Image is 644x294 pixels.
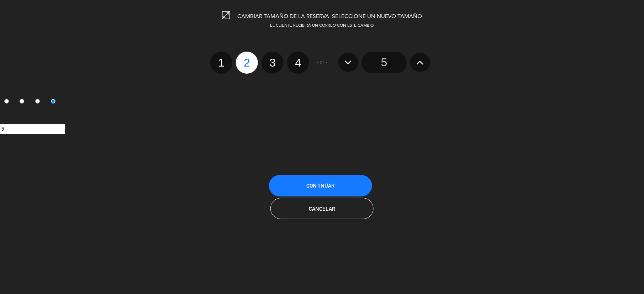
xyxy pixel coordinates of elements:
[270,198,374,219] button: Cancelar
[269,175,372,196] button: Continuar
[20,99,24,104] input: 2
[309,206,335,212] span: Cancelar
[270,24,374,28] span: EL CLIENTE RECIBIRÁ UN CORREO CON ESTE CAMBIO
[287,52,309,74] label: 4
[51,99,56,104] input: 4
[236,52,258,74] label: 2
[16,96,31,108] label: 2
[262,52,284,74] label: 3
[317,58,327,67] span: - or -
[47,96,62,108] label: 4
[210,52,232,74] label: 1
[237,14,422,20] span: CAMBIAR TAMAÑO DE LA RESERVA. SELECCIONE UN NUEVO TAMAÑO
[31,96,47,108] label: 3
[35,99,40,104] input: 3
[306,183,335,189] span: Continuar
[4,99,9,104] input: 1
